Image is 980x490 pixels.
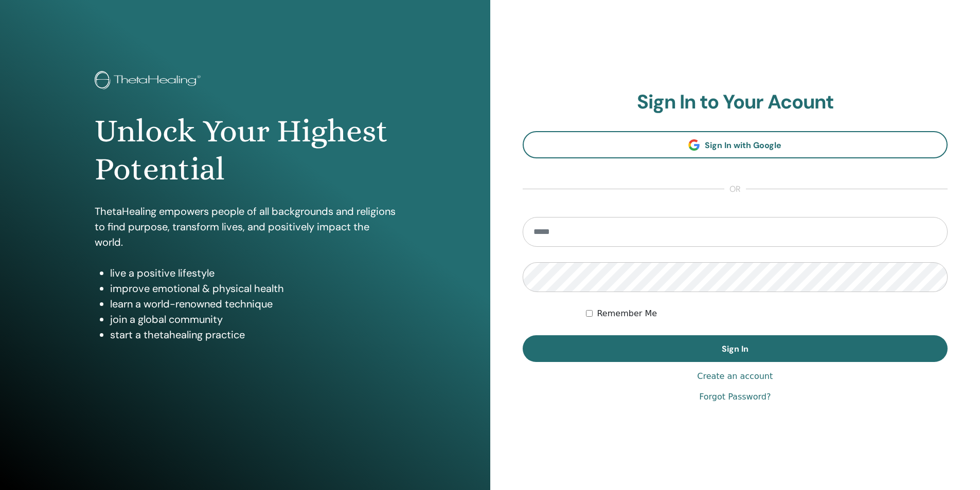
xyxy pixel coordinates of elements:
[597,307,657,320] label: Remember Me
[705,140,781,151] span: Sign In with Google
[110,312,396,327] li: join a global community
[110,281,396,296] li: improve emotional & physical health
[523,335,948,362] button: Sign In
[110,296,396,312] li: learn a world-renowned technique
[697,370,773,383] a: Create an account
[724,183,746,195] span: or
[523,90,948,114] h2: Sign In to Your Acount
[110,265,396,281] li: live a positive lifestyle
[95,112,396,189] h1: Unlock Your Highest Potential
[523,131,948,158] a: Sign In with Google
[699,391,771,403] a: Forgot Password?
[95,204,396,250] p: ThetaHealing empowers people of all backgrounds and religions to find purpose, transform lives, a...
[722,343,749,354] span: Sign In
[586,307,948,320] div: Keep me authenticated indefinitely or until I manually logout
[110,327,396,342] li: start a thetahealing practice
